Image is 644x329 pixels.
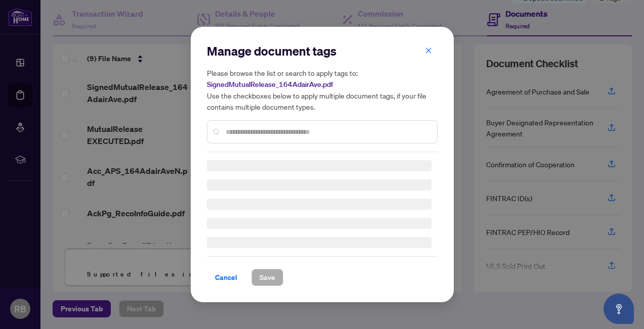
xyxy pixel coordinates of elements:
[207,43,438,59] h2: Manage document tags
[207,269,245,286] button: Cancel
[207,67,438,112] h5: Please browse the list or search to apply tags to: Use the checkboxes below to apply multiple doc...
[251,269,283,286] button: Save
[207,80,333,89] span: SignedMutualRelease_164AdairAve.pdf
[604,294,634,324] button: Open asap
[215,269,237,286] span: Cancel
[425,47,432,54] span: close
